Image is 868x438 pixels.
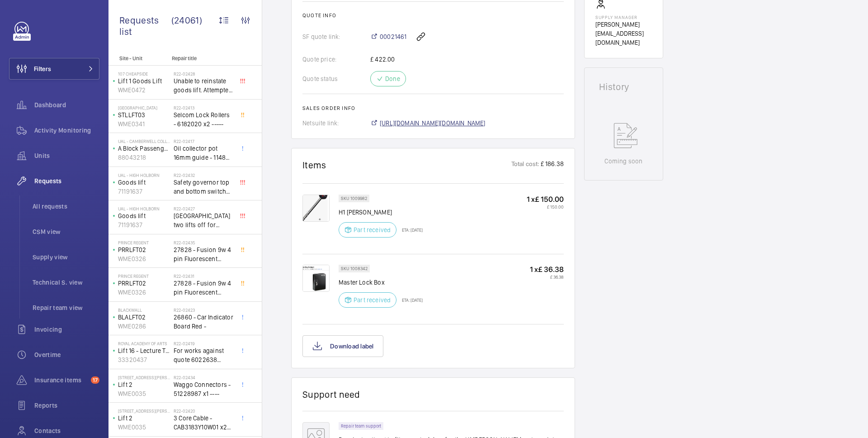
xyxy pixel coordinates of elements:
h2: R22-02435 [174,240,233,245]
span: Dashboard [34,100,99,109]
img: MU8m1vP93YMUorEt86HOwWJNagoeQ8UumLASq_VS7x9wPSOD.png [302,265,330,292]
p: Part received [354,225,391,234]
span: Oil collector pot 16mm guide - 11482 x2 [174,144,233,162]
p: 33320437 [118,355,170,364]
p: ETA: [DATE] [396,227,423,233]
button: Filters [9,58,99,80]
p: royal academy of arts [118,341,170,346]
span: Reports [34,401,99,410]
p: 1 x £ 150.00 [527,195,564,204]
h2: R22-02419 [174,341,233,346]
p: WME0341 [118,119,170,129]
p: Goods lift [118,211,170,220]
h2: Sales order info [302,105,564,111]
p: 107 Cheapside [118,71,170,76]
span: 3 Core Cable - CAB3183Y10W01 x20 ----- [174,414,233,432]
p: STLLFT03 [118,110,170,119]
p: PRRLFT02 [118,245,170,254]
p: Supply manager [595,14,652,20]
span: All requests [33,202,99,211]
span: 00021461 [380,32,406,41]
span: Filters [34,64,51,73]
span: Supply view [33,252,99,262]
span: Units [34,151,99,160]
span: Repair team view [33,303,99,312]
p: 71191637 [118,187,170,196]
h2: R22-02434 [174,375,233,380]
span: Requests list [119,14,171,37]
span: CSM view [33,227,99,236]
p: Coming soon [604,157,642,166]
span: Selcom Lock Rollers - 6182020 x2 ----- [174,110,233,129]
span: 26860 - Car Indicator Board Red - [174,313,233,331]
h1: History [599,82,648,91]
p: 71191637 [118,220,170,229]
p: Repair title [172,55,231,62]
p: UAL - High Holborn [118,172,170,178]
span: Waggo Connectors - 51228987 x1 ---- [174,380,233,398]
p: [STREET_ADDRESS][PERSON_NAME] [118,375,170,380]
p: A Block Passenger Lift 2 (B) L/H [118,144,170,153]
p: BLALFT02 [118,313,170,322]
p: [GEOGRAPHIC_DATA] [118,105,170,110]
p: WME0035 [118,423,170,432]
p: Lift 1 Goods Lift [118,76,170,86]
p: ETA: [DATE] [396,297,423,303]
span: 27828 - Fusion 9w 4 pin Fluorescent Lamp / Bulb - Used on Prince regent lift No2 car top test con... [174,245,233,263]
p: SKU 1009982 [341,197,367,200]
p: Lift 2 [118,380,170,389]
p: WME0326 [118,254,170,263]
span: 27828 - Fusion 9w 4 pin Fluorescent Lamp / Bulb - Used on Prince regent lift No2 car top test con... [174,279,233,297]
span: Unable to reinstate goods lift. Attempted to swap control boards with PL2, no difference. Technic... [174,76,233,95]
p: WME0035 [118,389,170,398]
p: Part received [354,295,391,305]
p: H1 [PERSON_NAME] [339,208,423,217]
h2: R22-02420 [174,408,233,414]
button: Download label [302,335,383,357]
span: Activity Monitoring [34,126,99,135]
p: WME0286 [118,322,170,331]
span: Contacts [34,426,99,435]
p: WME0472 [118,86,170,95]
span: Requests [34,176,99,186]
span: [GEOGRAPHIC_DATA] two lifts off for safety governor rope switches at top and bottom. Immediate de... [174,211,233,229]
p: PRRLFT02 [118,279,170,288]
p: Blackwall [118,307,170,313]
p: WME0326 [118,288,170,297]
p: Master Lock Box [339,278,423,287]
p: Prince Regent [118,273,170,279]
h2: R22-02417 [174,138,233,144]
a: 00021461 [370,32,406,41]
p: Site - Unit [108,55,168,62]
h2: Quote info [302,12,564,19]
span: Invoicing [34,325,99,334]
p: Total cost: [511,159,540,171]
h1: Items [302,159,326,171]
p: £ 150.00 [527,204,564,209]
h2: R22-02432 [174,172,233,178]
p: Repair team support [341,424,381,428]
p: Prince Regent [118,240,170,245]
p: [PERSON_NAME][EMAIL_ADDRESS][DOMAIN_NAME] [595,20,652,47]
span: Overtime [34,350,99,359]
h2: R22-02428 [174,71,233,76]
img: 7QC1HkwBPgKAZmn9PLVHYmTzWQqTJLJhjQ2n8De89KQKxEqk.png [302,195,330,222]
h1: Support need [302,389,360,400]
p: £ 186.38 [540,159,564,171]
p: £ 36.38 [530,274,564,280]
p: 88043218 [118,153,170,162]
p: UAL - Camberwell College of Arts [118,138,170,144]
p: [STREET_ADDRESS][PERSON_NAME] [118,408,170,414]
p: Lift 2 [118,414,170,423]
h2: R22-02431 [174,273,233,279]
p: Goods lift [118,178,170,187]
h2: R22-02413 [174,105,233,110]
span: Safety governor top and bottom switches not working from an immediate defect. Lift passenger lift... [174,178,233,196]
p: UAL - High Holborn [118,206,170,211]
p: 1 x £ 36.38 [530,265,564,274]
span: 17 [91,376,99,384]
p: Lift 16 - Lecture Theater Disabled Lift ([PERSON_NAME]) ([GEOGRAPHIC_DATA] ) [118,346,170,355]
a: [URL][DOMAIN_NAME][DOMAIN_NAME] [370,119,486,128]
h2: R22-02423 [174,307,233,313]
span: Insurance items [34,376,87,385]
